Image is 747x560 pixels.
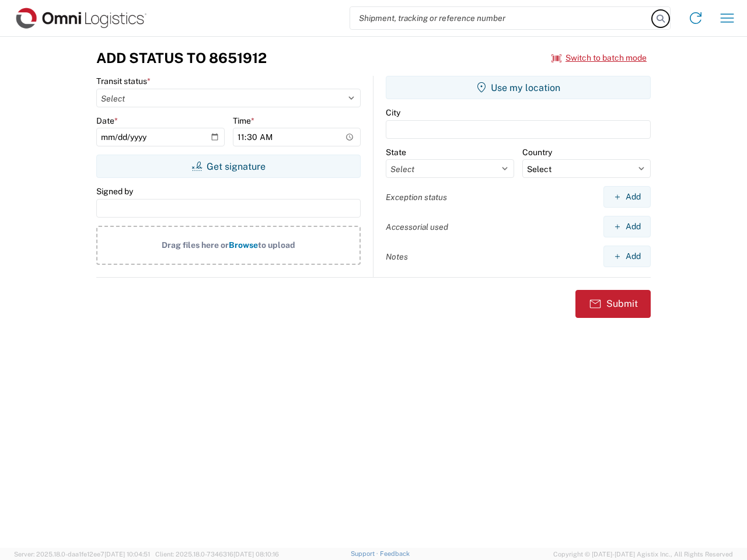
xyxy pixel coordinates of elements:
[351,550,380,557] a: Support
[96,76,151,86] label: Transit status
[522,147,552,157] label: Country
[229,240,258,250] span: Browse
[386,107,400,118] label: City
[386,222,448,232] label: Accessorial used
[14,551,150,558] span: Server: 2025.18.0-daa1fe12ee7
[162,240,229,250] span: Drag files here or
[603,246,651,267] button: Add
[233,116,254,126] label: Time
[96,50,267,66] h3: Add Status to 8651912
[104,551,150,558] span: [DATE] 10:04:51
[551,48,647,68] button: Switch to batch mode
[386,76,651,99] button: Use my location
[233,551,279,558] span: [DATE] 08:10:16
[553,549,733,559] span: Copyright © [DATE]-[DATE] Agistix Inc., All Rights Reserved
[603,186,651,208] button: Add
[603,216,651,237] button: Add
[96,155,361,178] button: Get signature
[258,240,295,250] span: to upload
[155,551,279,558] span: Client: 2025.18.0-7346316
[386,147,406,157] label: State
[96,186,133,197] label: Signed by
[575,290,651,318] button: Submit
[350,7,652,29] input: Shipment, tracking or reference number
[380,550,410,557] a: Feedback
[96,116,118,126] label: Date
[386,251,408,262] label: Notes
[386,192,447,202] label: Exception status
